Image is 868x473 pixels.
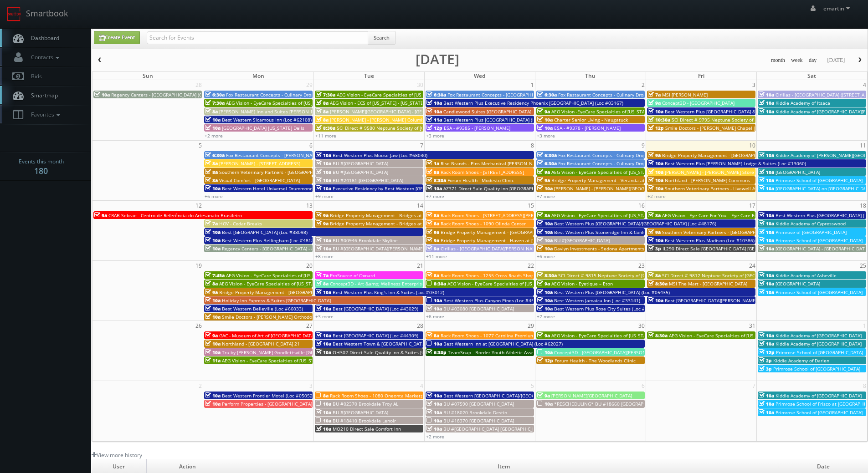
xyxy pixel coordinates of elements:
span: AEG Vision - EyeCare Specialties of [US_STATE] – Elite Vision Care ([GEOGRAPHIC_DATA]) [551,212,743,219]
span: Best Western Plus [GEOGRAPHIC_DATA] (Loc #05435) [554,289,670,295]
button: week [788,55,806,66]
a: Create Event [94,31,140,44]
span: AEG Vision -EyeCare Specialties of [US_STATE] – Eyes On Sammamish [551,108,703,115]
span: 10a [205,125,221,131]
span: 9a [537,169,550,175]
span: Best Western Hotel Universel Drummondville (Loc #67019) [222,185,351,192]
span: 10a [537,185,553,192]
span: emartin [823,5,853,12]
span: 9a [205,289,218,295]
span: 12p [648,125,664,131]
span: Rack Room Shoes - [STREET_ADDRESS][PERSON_NAME] [441,212,560,219]
span: 7:30a [205,100,225,106]
span: 9a [537,392,550,399]
span: 6:30a [537,92,557,98]
span: 10a [759,272,774,279]
span: 9a [648,229,661,235]
span: 8:30a [537,272,557,279]
span: Rack Room Shoes - 1255 Cross Roads Shopping Center [441,272,560,279]
span: CRAB Sebrae - Centro de Referência do Artesanato Brasileiro [108,212,242,219]
button: day [806,55,820,66]
span: Rack Room Shoes - 1077 Carolina Premium Outlets [441,332,552,339]
span: Best Western [GEOGRAPHIC_DATA]/[GEOGRAPHIC_DATA] (Loc #05785) [443,392,595,399]
span: Southern Veterinary Partners - [GEOGRAPHIC_DATA] [662,229,775,235]
span: Bridge Property Management - [GEOGRAPHIC_DATA] [662,152,776,158]
span: Davlyn Investments - Sedona Apartments [554,245,644,252]
span: 8:30a [426,280,446,287]
span: 7a [316,272,329,279]
span: 10a [205,245,221,252]
span: Bids [26,72,42,80]
span: Fox Restaurant Concepts - Culinary Dropout - [GEOGRAPHIC_DATA] [558,152,702,158]
span: Primrose School of [GEOGRAPHIC_DATA] [776,237,863,244]
span: AEG Vision - EyeCare Specialties of [US_STATE] – [PERSON_NAME] Eye Care [551,169,714,175]
span: 9a [537,177,550,183]
span: Holiday Inn Express & Suites [GEOGRAPHIC_DATA] [222,297,331,304]
span: 10a [537,237,553,244]
span: Bridge Property Management - Bridges at [GEOGRAPHIC_DATA] [330,212,468,219]
span: 8:30a [316,125,335,131]
span: Concept3D - [GEOGRAPHIC_DATA][PERSON_NAME] [554,349,663,356]
span: AEG Vision - ECS of [US_STATE] - [US_STATE] Valley Family Eye Care [330,100,475,106]
span: 10a [205,229,221,235]
span: Forum Health - The Woodlands Clinic [555,357,636,364]
span: Cirillas - [GEOGRAPHIC_DATA][PERSON_NAME] ([STREET_ADDRESS]) [441,245,586,252]
span: GAC - Museum of Art of [GEOGRAPHIC_DATA][PERSON_NAME] (second shoot) [219,332,385,339]
span: Dashboard [26,34,59,42]
span: [PERSON_NAME] - [PERSON_NAME][GEOGRAPHIC_DATA] [554,185,675,192]
span: MSI [PERSON_NAME] [662,92,708,98]
span: Candlewood Suites [GEOGRAPHIC_DATA] [GEOGRAPHIC_DATA] [443,108,577,115]
span: [PERSON_NAME][GEOGRAPHIC_DATA] [551,392,632,399]
span: 10a [759,177,774,183]
span: 9a [316,220,329,227]
span: 10a [759,169,774,175]
a: +7 more [537,193,555,199]
span: 10a [759,100,774,106]
span: Rack Room Shoes - 1090 Olinda Center [441,220,526,227]
span: 10a [94,92,110,98]
span: Fox Restaurant Concepts - Culinary Dropout - [GEOGRAPHIC_DATA] [226,92,370,98]
span: Concept3D - [GEOGRAPHIC_DATA] [662,100,734,106]
span: Primrose School of [GEOGRAPHIC_DATA] [773,366,860,372]
span: 6:30a [537,152,557,158]
span: 8a [537,212,550,219]
a: +11 more [315,132,336,139]
span: Fox Restaurant Concepts - Culinary Dropout - [GEOGRAPHIC_DATA] [558,92,702,98]
span: 10a [648,169,663,175]
span: BU #24181 [GEOGRAPHIC_DATA] [333,177,403,183]
span: 8:30a [426,177,446,183]
a: +8 more [315,253,334,259]
span: 10a [759,152,774,158]
span: AEG Vision - EyeCare Specialties of [US_STATE] – Eyeworks of San Mateo Optometry [447,280,630,287]
span: 8a [205,108,218,115]
span: 10a [316,169,331,175]
span: 10a [537,349,553,356]
button: Search [368,31,395,45]
span: Kiddie Academy of [GEOGRAPHIC_DATA] [776,341,862,347]
span: 10a [426,108,442,115]
span: 10a [759,332,774,339]
span: 10a [759,289,774,295]
span: 9a [537,108,550,115]
span: 7a [648,92,661,98]
span: 10a [537,117,553,123]
span: 9a [537,332,550,339]
span: Contacts [26,53,62,61]
span: Forum Health - Modesto Clinic [447,177,514,183]
span: SCI Direct # 9580 Neptune Society of [GEOGRAPHIC_DATA] [337,125,464,131]
span: 11a [426,117,442,123]
span: Bridge Property Management - Haven at [GEOGRAPHIC_DATA] [441,237,576,244]
span: 3p [759,366,772,372]
span: 10a [316,245,331,252]
span: 10a [537,245,553,252]
span: 10a [648,185,663,192]
span: 10a [759,237,774,244]
span: AEG Vision - EyeCare Specialties of [US_STATE] – Southwest Orlando Eye Care [226,100,395,106]
span: Executive Residency by Best Western [GEOGRAPHIC_DATA] (Loc #61103) [333,185,490,192]
span: ESA - #9378 - [PERSON_NAME] [554,125,621,131]
span: BU #03080 [GEOGRAPHIC_DATA] [443,305,514,312]
span: 10a [205,401,221,407]
span: 10a [426,100,442,106]
span: 9a [205,332,218,339]
span: Bridge Property Management - Bridges at [GEOGRAPHIC_DATA] [330,220,468,227]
